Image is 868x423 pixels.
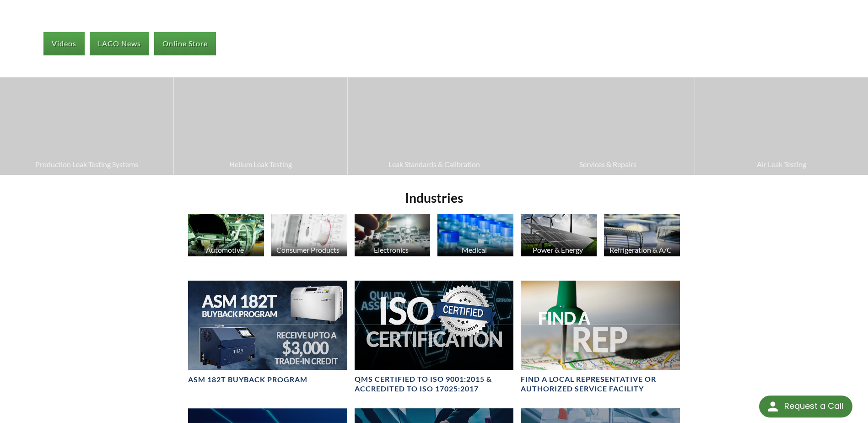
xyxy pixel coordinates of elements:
[759,396,852,418] div: Request a Call
[519,245,596,254] div: Power & Energy
[154,32,216,55] a: Online Store
[695,77,868,174] a: Air Leak Testing
[766,399,780,414] img: round button
[187,245,263,254] div: Automotive
[437,214,513,259] a: Medical Medicine Bottle image
[174,77,347,174] a: Helium Leak Testing
[784,396,843,417] div: Request a Call
[521,281,679,394] a: Find A Rep headerFIND A LOCAL REPRESENTATIVE OR AUTHORIZED SERVICE FACILITY
[603,245,679,254] div: Refrigeration & A/C
[43,32,85,55] a: Videos
[521,214,597,259] a: Power & Energy Solar Panels image
[700,158,863,170] span: Air Leak Testing
[437,214,513,256] img: Medicine Bottle image
[521,77,694,174] a: Services & Repairs
[355,214,431,259] a: Electronics Electronics image
[604,214,680,256] img: HVAC Products image
[526,158,690,170] span: Services & Repairs
[348,77,521,174] a: Leak Standards & Calibration
[270,245,346,254] div: Consumer Products
[355,281,513,394] a: Header for ISO CertificationQMS CERTIFIED to ISO 9001:2015 & Accredited to ISO 17025:2017
[521,374,679,394] h4: FIND A LOCAL REPRESENTATIVE OR AUTHORIZED SERVICE FACILITY
[178,158,342,170] span: Helium Leak Testing
[5,158,169,170] span: Production Leak Testing Systems
[188,281,347,385] a: ASM 182T Buyback Program BannerASM 182T Buyback Program
[90,32,149,55] a: LACO News
[188,214,264,256] img: Automotive Industry image
[352,158,516,170] span: Leak Standards & Calibration
[355,214,431,256] img: Electronics image
[184,190,683,206] h2: Industries
[188,214,264,259] a: Automotive Automotive Industry image
[188,375,307,385] h4: ASM 182T Buyback Program
[271,214,347,259] a: Consumer Products Consumer Products image
[604,214,680,259] a: Refrigeration & A/C HVAC Products image
[353,245,430,254] div: Electronics
[436,245,512,254] div: Medical
[355,374,513,394] h4: QMS CERTIFIED to ISO 9001:2015 & Accredited to ISO 17025:2017
[521,214,597,256] img: Solar Panels image
[271,214,347,256] img: Consumer Products image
